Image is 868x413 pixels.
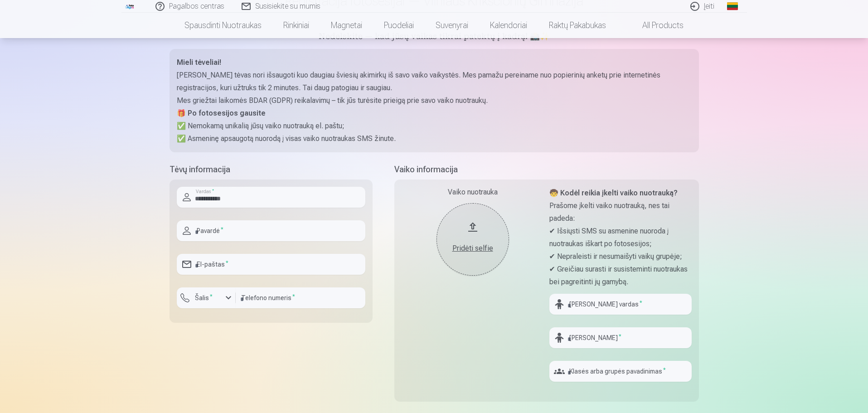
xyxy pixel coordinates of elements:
p: [PERSON_NAME] tėvas nori išsaugoti kuo daugiau šviesių akimirkų iš savo vaiko vaikystės. Mes pama... [177,69,692,94]
p: ✔ Greičiau surasti ir susisteminti nuotraukas bei pagreitinti jų gamybą. [549,263,692,288]
a: Suvenyrai [425,13,479,38]
p: Prašome įkelti vaiko nuotrauką, nes tai padeda: [549,199,692,225]
a: Raktų pakabukas [538,13,617,38]
div: Pridėti selfie [446,243,500,254]
a: Spausdinti nuotraukas [174,13,272,38]
p: ✔ Nepraleisti ir nesumaišyti vaikų grupėje; [549,250,692,263]
strong: 🧒 Kodėl reikia įkelti vaiko nuotrauką? [549,189,678,197]
strong: 🎁 Po fotosesijos gausite [177,109,266,117]
button: Šalis* [177,287,236,308]
p: Mes griežtai laikomės BDAR (GDPR) reikalavimų – tik jūs turėsite prieigą prie savo vaiko nuotraukų. [177,94,692,107]
a: Kalendoriai [479,13,538,38]
a: Puodeliai [373,13,425,38]
label: Šalis [191,293,216,302]
p: ✅ Asmeninę apsaugotą nuorodą į visas vaiko nuotraukas SMS žinute. [177,132,692,145]
img: /fa2 [125,4,135,9]
a: Rinkiniai [272,13,320,38]
strong: Mieli tėveliai! [177,58,221,67]
p: ✔ Išsiųsti SMS su asmenine nuoroda į nuotraukas iškart po fotosesijos; [549,225,692,250]
a: All products [617,13,694,38]
button: Pridėti selfie [436,203,509,276]
h5: Tėvų informacija [170,163,373,176]
h5: Vaiko informacija [394,163,699,176]
a: Magnetai [320,13,373,38]
div: Vaiko nuotrauka [402,187,544,198]
p: ✅ Nemokamą unikalią jūsų vaiko nuotrauką el. paštu; [177,120,692,132]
